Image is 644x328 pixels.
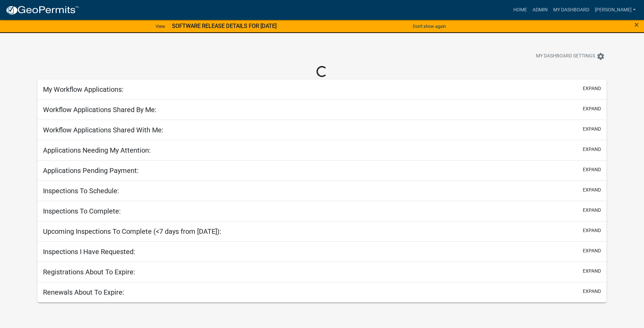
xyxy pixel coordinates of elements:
[172,23,277,29] strong: SOFTWARE RELEASE DETAILS FOR [DATE]
[583,105,601,112] button: expand
[583,186,601,194] button: expand
[43,85,124,94] h5: My Workflow Applications:
[410,21,449,32] button: Don't show again
[583,227,601,234] button: expand
[43,207,121,215] h5: Inspections To Complete:
[583,267,601,275] button: expand
[583,166,601,173] button: expand
[43,227,221,236] h5: Upcoming Inspections To Complete (<7 days from [DATE]):
[43,187,119,195] h5: Inspections To Schedule:
[43,268,135,276] h5: Registrations About To Expire:
[153,21,168,32] a: View
[583,125,601,133] button: expand
[634,20,639,30] span: ×
[530,3,550,17] a: Admin
[536,52,595,61] span: My Dashboard Settings
[511,3,530,17] a: Home
[43,106,157,114] h5: Workflow Applications Shared By Me:
[43,288,124,296] h5: Renewals About To Expire:
[583,247,601,254] button: expand
[43,248,135,256] h5: Inspections I Have Requested:
[43,166,139,175] h5: Applications Pending Payment:
[43,126,163,134] h5: Workflow Applications Shared With Me:
[597,52,605,61] i: settings
[592,3,638,17] a: [PERSON_NAME]
[583,85,601,92] button: expand
[634,21,639,29] button: Close
[43,146,151,154] h5: Applications Needing My Attention:
[550,3,592,17] a: My Dashboard
[583,207,601,214] button: expand
[583,288,601,295] button: expand
[530,50,610,63] button: My Dashboard Settingssettings
[583,146,601,153] button: expand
